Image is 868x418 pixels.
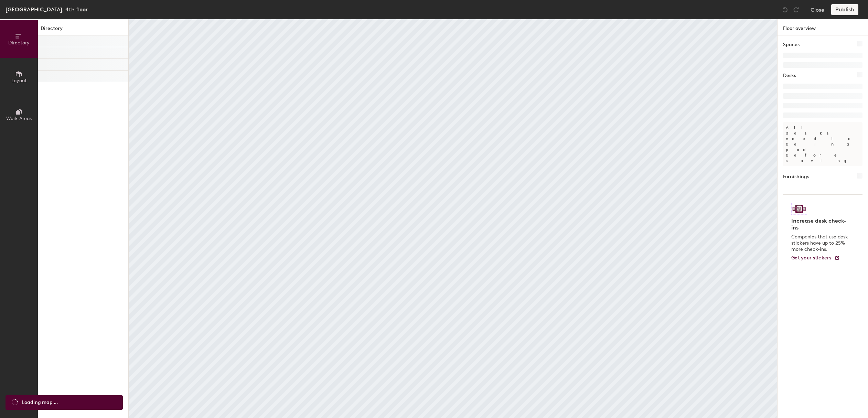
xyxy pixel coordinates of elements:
[793,6,800,13] img: Redo
[811,4,824,15] button: Close
[778,19,868,35] h1: Floor overview
[22,399,58,406] span: Loading map ...
[791,203,807,215] img: Sticker logo
[8,40,30,46] span: Directory
[791,255,832,261] span: Get your stickers
[782,6,789,13] img: Undo
[791,255,840,261] a: Get your stickers
[791,217,850,231] h4: Increase desk check-ins
[38,25,128,35] h1: Directory
[783,122,862,166] p: All desks need to be in a pod before saving
[129,19,777,418] canvas: Map
[783,72,796,79] h1: Desks
[6,5,88,14] div: [GEOGRAPHIC_DATA], 4th floor
[6,116,32,121] span: Work Areas
[783,41,800,49] h1: Spaces
[791,234,850,253] p: Companies that use desk stickers have up to 25% more check-ins.
[11,78,27,84] span: Layout
[783,173,809,181] h1: Furnishings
